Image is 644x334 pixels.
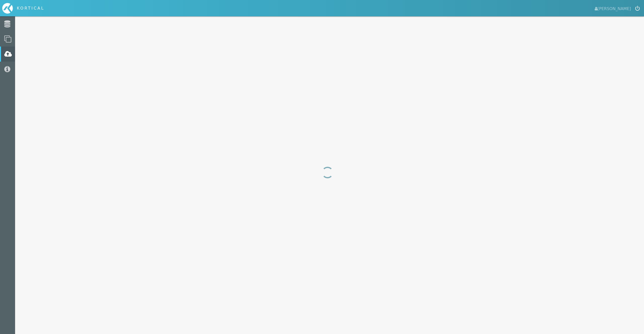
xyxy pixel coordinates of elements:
[635,6,640,11] img: icon-logout.svg
[2,3,49,14] div: Home
[2,3,49,14] a: KORTICAL
[2,3,13,14] img: icon-kortical.svg
[17,5,45,11] div: KORTICAL
[595,5,631,12] span: [PERSON_NAME]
